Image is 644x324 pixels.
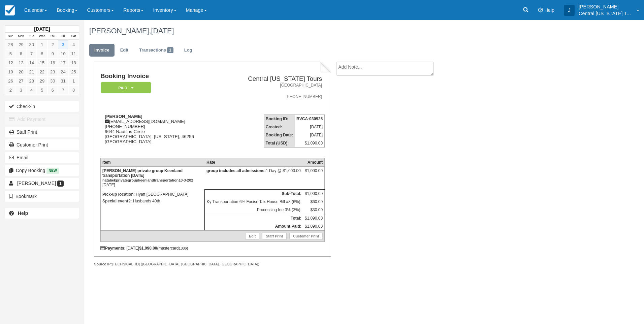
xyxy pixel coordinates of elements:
[5,5,15,15] img: checkfront-main-nav-mini-logo.png
[5,165,79,176] button: Copy Booking New
[68,58,79,67] a: 18
[47,49,58,58] a: 9
[544,7,554,13] span: Help
[303,206,325,214] td: $30.00
[5,127,79,137] a: Staff Print
[26,49,37,58] a: 7
[102,178,193,182] small: nataliekprivategroupkeenlandtransportation10-3-202
[100,114,222,153] div: [EMAIL_ADDRESS][DOMAIN_NAME] [PHONE_NUMBER] 9644 Nautilus Circle [GEOGRAPHIC_DATA], [US_STATE], 4...
[68,40,79,49] a: 4
[68,76,79,86] a: 1
[47,67,58,76] a: 23
[102,192,134,197] strong: Pick-up location
[205,189,303,198] th: Sub-Total:
[47,86,58,95] a: 6
[37,49,47,58] a: 8
[58,76,68,86] a: 31
[100,246,124,251] strong: Payments
[17,181,56,186] span: [PERSON_NAME]
[579,10,633,17] p: Central [US_STATE] Tours
[579,3,633,10] p: [PERSON_NAME]
[264,115,295,123] th: Booking ID:
[16,33,26,40] th: Mon
[100,166,205,189] td: [DATE]
[5,33,16,40] th: Sun
[105,114,142,119] strong: [PERSON_NAME]
[26,33,37,40] th: Tue
[58,40,68,49] a: 3
[179,246,187,250] small: 1886
[134,44,179,57] a: Transactions1
[58,67,68,76] a: 24
[100,82,149,94] a: Paid
[5,139,79,150] a: Customer Print
[34,26,50,32] strong: [DATE]
[68,67,79,76] a: 25
[58,49,68,58] a: 10
[37,58,47,67] a: 15
[5,101,79,112] button: Check-in
[303,158,325,166] th: Amount
[58,33,68,40] th: Fri
[139,246,157,251] strong: $1,090.00
[16,86,26,95] a: 3
[26,76,37,86] a: 28
[205,222,303,231] th: Amount Paid:
[5,49,16,58] a: 5
[58,86,68,95] a: 7
[47,40,58,49] a: 2
[295,131,325,139] td: [DATE]
[102,198,203,204] p: : Husbands 40th
[16,40,26,49] a: 29
[100,246,325,251] div: : [DATE] (mastercard )
[26,40,37,49] a: 30
[303,222,325,231] td: $1,090.00
[296,117,323,121] strong: BVCA-030925
[5,208,79,219] a: Help
[5,86,16,95] a: 2
[167,47,173,53] span: 1
[94,262,112,266] strong: Source IP:
[205,214,303,222] th: Total:
[295,139,325,148] td: $1,090.00
[89,27,562,35] h1: [PERSON_NAME],
[100,73,222,80] h1: Booking Invoice
[205,158,303,166] th: Rate
[205,198,303,206] td: Ky Transportation 6% Excise Tax House Bill #8 (6%):
[26,58,37,67] a: 14
[5,114,79,125] button: Add Payment
[37,67,47,76] a: 22
[16,58,26,67] a: 13
[16,49,26,58] a: 6
[151,27,174,35] span: [DATE]
[102,168,193,183] strong: [PERSON_NAME] private group Keenland transportation [DATE]
[179,44,197,57] a: Log
[115,44,133,57] a: Edit
[47,58,58,67] a: 16
[37,40,47,49] a: 1
[303,214,325,222] td: $1,090.00
[68,49,79,58] a: 11
[58,58,68,67] a: 17
[100,158,205,166] th: Item
[89,44,115,57] a: Invoice
[289,233,323,239] a: Customer Print
[5,76,16,86] a: 26
[16,67,26,76] a: 20
[564,5,575,16] div: J
[305,168,323,179] div: $1,000.00
[5,152,79,163] button: Email
[68,33,79,40] th: Sat
[224,83,322,100] address: [GEOGRAPHIC_DATA] [PHONE_NUMBER]
[18,210,28,216] b: Help
[94,262,331,267] div: [TECHNICAL_ID] ([GEOGRAPHIC_DATA], [GEOGRAPHIC_DATA], [GEOGRAPHIC_DATA])
[5,58,16,67] a: 12
[47,33,58,40] th: Thu
[5,178,79,189] a: [PERSON_NAME] 1
[206,168,266,173] strong: group includes all admissions
[37,76,47,86] a: 29
[295,123,325,131] td: [DATE]
[245,233,259,239] a: Edit
[224,75,322,83] h2: Central [US_STATE] Tours
[57,181,64,187] span: 1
